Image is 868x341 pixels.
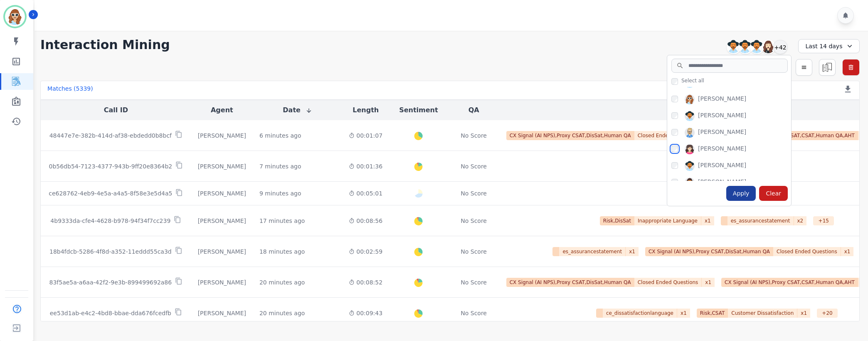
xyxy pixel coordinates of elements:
[49,247,172,256] p: 18b4fdcb-5286-4f8d-a352-11eddd55ca3d
[461,309,487,317] div: No Score
[349,189,382,198] div: 00:05:01
[349,309,382,317] div: 00:09:43
[349,247,382,256] div: 00:02:59
[349,217,382,225] div: 00:08:56
[461,131,487,140] div: No Score
[626,247,639,256] span: x 1
[697,309,728,318] span: Risk,CSAT
[259,309,305,317] div: 20 minutes ago
[47,84,93,96] div: Matches ( 5339 )
[759,186,788,201] div: Clear
[259,278,305,287] div: 20 minutes ago
[681,77,704,84] span: Select all
[211,105,233,115] button: Agent
[40,37,170,52] h1: Interaction Mining
[677,309,690,318] span: x 1
[726,186,756,201] div: Apply
[698,94,746,104] div: [PERSON_NAME]
[104,105,128,115] button: Call ID
[698,178,746,188] div: [PERSON_NAME]
[773,247,841,256] span: Closed Ended Questions
[728,309,797,318] span: Customer Dissatisfaction
[49,131,172,140] p: 48447e7e-382b-414d-af38-ebdedd0b8bcf
[469,105,479,115] button: QA
[259,131,301,140] div: 6 minutes ago
[645,247,773,256] span: CX Signal (AI NPS),Proxy CSAT,DisSat,Human QA
[49,162,173,170] p: 0b56db54-7123-4377-943b-9ff20e8364b2
[349,278,382,287] div: 00:08:52
[461,247,487,256] div: No Score
[349,131,382,140] div: 00:01:07
[506,278,634,287] span: CX Signal (AI NPS),Proxy CSAT,DisSat,Human QA
[461,217,487,225] div: No Score
[813,216,834,225] div: + 15
[5,7,25,27] img: Bordered avatar
[698,111,746,121] div: [PERSON_NAME]
[259,247,305,256] div: 18 minutes ago
[634,131,702,140] span: Closed Ended Questions
[701,216,714,225] span: x 1
[841,247,854,256] span: x 1
[399,105,438,115] button: Sentiment
[349,162,382,170] div: 00:01:36
[353,105,379,115] button: Length
[600,216,634,225] span: Risk,DisSat
[797,309,810,318] span: x 1
[50,217,170,225] p: 4b9333da-cfe4-4628-b978-94f34f7cc239
[198,189,246,198] div: [PERSON_NAME]
[702,278,715,287] span: x 1
[559,247,626,256] span: es_assurancestatement
[506,131,634,140] span: CX Signal (AI NPS),Proxy CSAT,DisSat,Human QA
[49,278,172,287] p: 83f5ae5a-a6aa-42f2-9e3b-899499692a86
[817,309,838,318] div: + 20
[50,309,171,317] p: ee53d1ab-e4c2-4bd8-bbae-dda676fcedfb
[198,309,246,317] div: [PERSON_NAME]
[198,217,246,225] div: [PERSON_NAME]
[259,217,305,225] div: 17 minutes ago
[794,216,807,225] span: x 2
[259,189,301,198] div: 9 minutes ago
[634,216,701,225] span: Inappropriate Language
[773,40,787,54] div: +42
[698,161,746,171] div: [PERSON_NAME]
[461,278,487,287] div: No Score
[283,105,312,115] button: Date
[798,39,860,53] div: Last 14 days
[461,162,487,170] div: No Score
[461,189,487,198] div: No Score
[49,189,172,198] p: ce628762-4eb9-4e5a-a4a5-8f58e3e5d4a5
[198,247,246,256] div: [PERSON_NAME]
[634,278,702,287] span: Closed Ended Questions
[198,162,246,170] div: [PERSON_NAME]
[198,131,246,140] div: [PERSON_NAME]
[721,278,858,287] span: CX Signal (AI NPS),Proxy CSAT,CSAT,Human QA,AHT
[698,128,746,138] div: [PERSON_NAME]
[603,309,677,318] span: ce_dissatisfactionlanguage
[727,216,794,225] span: es_assurancestatement
[198,278,246,287] div: [PERSON_NAME]
[259,162,301,170] div: 7 minutes ago
[698,144,746,154] div: [PERSON_NAME]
